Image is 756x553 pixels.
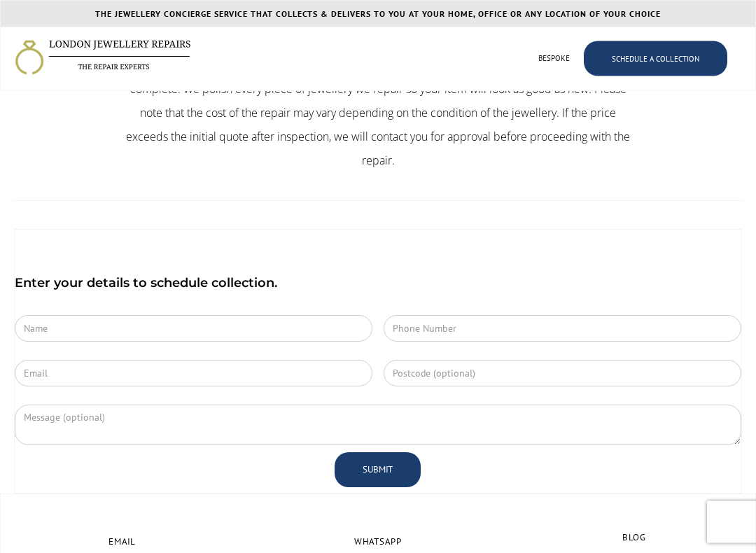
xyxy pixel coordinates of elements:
input: Email [15,360,372,387]
a: BESPOKE [524,34,584,84]
input: SUBMIT [335,453,421,488]
span: Whatsapp [354,536,402,548]
h4: EMAIL [108,534,135,550]
div: THE JEWELLERY CONCIERGE SERVICE THAT COLLECTS & DELIVERS TO YOU AT YOUR HOME, OFFICE OR ANY LOCAT... [1,8,755,20]
a: home [15,39,191,76]
p: Enter your details to schedule collection. [15,272,741,295]
h4: Blog [622,530,646,546]
input: Phone Number [384,316,741,342]
a: SCHEDULE A COLLECTION [584,41,727,76]
input: Name [15,316,372,342]
input: Postcode (optional) [384,360,741,387]
p: London Jewellery Repairs offers a discreet service to clients located in [GEOGRAPHIC_DATA] zones ... [126,30,630,173]
form: Contact Form [15,309,741,493]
